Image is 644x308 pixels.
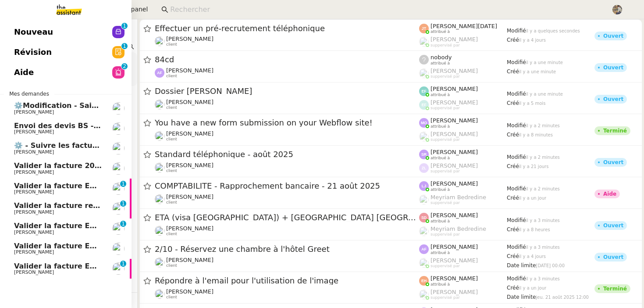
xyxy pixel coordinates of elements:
p: 1 [121,261,125,269]
span: Modifié [507,122,526,129]
span: il y a 3 minutes [526,218,560,223]
img: users%2FHIWaaSoTa5U8ssS5t403NQMyZZE3%2Favatar%2Fa4be050e-05fa-4f28-bbe7-e7e8e4788720 [112,142,125,154]
span: attribué à [431,124,450,129]
app-user-label: attribué à [419,54,507,65]
img: users%2FSg6jQljroSUGpSfKFUOPmUmNaZ23%2Favatar%2FUntitled.png [155,100,164,109]
img: svg [155,68,164,78]
img: users%2FHIWaaSoTa5U8ssS5t403NQMyZZE3%2Favatar%2Fa4be050e-05fa-4f28-bbe7-e7e8e4788720 [112,202,125,215]
span: Révision [14,46,52,59]
span: [PERSON_NAME] [166,257,213,263]
span: [DATE] 00:00 [536,263,565,268]
span: Modifié [507,59,526,65]
app-user-label: suppervisé par [419,36,507,47]
span: Valider la facture ENGIE [14,242,109,250]
span: [PERSON_NAME] [431,257,478,264]
span: Modifié [507,276,526,282]
img: svg [419,150,429,159]
app-user-detailed-label: client [155,162,419,173]
app-user-detailed-label: client [155,67,419,79]
span: COMPTABILITE - Rapprochement bancaire - 21 août 2025 [155,182,419,190]
img: svg [419,118,429,128]
input: Rechercher [170,4,602,16]
nz-badge-sup: 2 [121,63,128,69]
span: [PERSON_NAME] [14,209,54,215]
span: Modifié [507,217,526,223]
span: suppervisé par [431,232,460,237]
span: suppervisé par [431,264,460,269]
span: attribué à [431,156,450,161]
p: 1 [121,221,125,229]
img: users%2F8F3ae0CdRNRxLT9M8DTLuFZT1wq1%2Favatar%2F8d3ba6ea-8103-41c2-84d4-2a4cca0cf040 [155,258,164,267]
img: users%2FaellJyylmXSg4jqeVbanehhyYJm1%2Favatar%2Fprofile-pic%20(4).png [419,226,429,236]
app-user-label: attribué à [419,275,507,287]
app-user-detailed-label: client [155,99,419,110]
div: Ouvert [603,254,623,260]
p: 1 [123,43,126,51]
nz-badge-sup: 1 [120,201,126,207]
span: [PERSON_NAME] [431,149,478,155]
span: client [166,42,177,47]
span: il y a un jour [519,196,546,201]
span: Envoi des devis BS - 2025 [14,122,116,130]
span: 84cd [155,56,419,64]
div: Aide [603,191,616,197]
img: users%2FHIWaaSoTa5U8ssS5t403NQMyZZE3%2Favatar%2Fa4be050e-05fa-4f28-bbe7-e7e8e4788720 [112,183,125,195]
app-user-label: suppervisé par [419,257,507,269]
span: Date limite [507,294,536,300]
span: Créé [507,68,519,75]
img: users%2FHIWaaSoTa5U8ssS5t403NQMyZZE3%2Favatar%2Fa4be050e-05fa-4f28-bbe7-e7e8e4788720 [112,162,125,175]
span: client [166,200,177,205]
span: [PERSON_NAME] [431,289,478,295]
img: svg [419,181,429,191]
span: jeu. 21 août 2025 12:00 [536,295,589,300]
span: Valider la facture reçue [14,201,107,210]
span: Date limite [507,262,536,269]
span: Créé [507,195,519,201]
app-user-label: suppervisé par [419,162,507,174]
span: Modifié [507,28,526,34]
span: [PERSON_NAME] [14,189,54,195]
span: [PERSON_NAME] [14,249,54,255]
span: ⚙️ - Suivre les factures d'exploitation [14,141,162,150]
img: users%2FtFhOaBya8rNVU5KG7br7ns1BCvi2%2Favatar%2Faa8c47da-ee6c-4101-9e7d-730f2e64f978 [155,289,164,299]
span: [PERSON_NAME] [431,212,478,218]
span: Aide [14,66,34,79]
span: suppervisé par [431,201,460,205]
span: 2/10 - Réservez une chambre à l'hôtel Greet [155,245,419,253]
img: users%2FGX3rQP8tYsNHcNyK7ew1bxbPIYR2%2Favatar%2FPascal_Gauthier_CEO_Ledger_icone.jpg [155,226,164,236]
app-user-label: attribué à [419,212,507,223]
app-user-label: suppervisé par [419,289,507,300]
span: il y a un jour [519,286,546,290]
span: attribué à [431,29,450,34]
img: users%2FaellJyylmXSg4jqeVbanehhyYJm1%2Favatar%2Fprofile-pic%20(4).png [419,195,429,204]
div: Ouvert [603,223,623,228]
span: il y a 2 minutes [526,123,560,128]
div: Terminé [603,128,627,133]
span: [PERSON_NAME] [431,244,478,250]
p: 2 [123,63,126,71]
span: client [166,295,177,300]
img: users%2FyQfMwtYgTqhRP2YHWHmG2s2LYaD3%2Favatar%2Fprofile-pic.png [419,132,429,141]
app-user-label: attribué à [419,180,507,192]
app-user-detailed-label: client [155,257,419,268]
p: 1 [121,201,125,208]
span: [PERSON_NAME] [14,269,54,275]
span: [PERSON_NAME] [431,162,478,169]
span: Standard téléphonique - août 2025 [155,150,419,158]
span: Meyriam Bedredine [431,226,486,232]
span: [PERSON_NAME] [14,109,54,115]
span: [PERSON_NAME] [431,68,478,74]
span: [PERSON_NAME] [431,180,478,187]
app-user-detailed-label: client [155,225,419,236]
span: Créé [507,37,519,43]
nz-badge-sup: 1 [121,43,128,49]
img: svg [419,100,429,110]
span: il y a 3 minutes [526,245,560,250]
span: Valider la facture 202506Z161149 [14,161,149,170]
app-user-label: attribué à [419,244,507,255]
app-user-label: suppervisé par [419,194,507,205]
span: Créé [507,163,519,169]
span: Modifié [507,91,526,97]
app-user-label: attribué à [419,23,507,34]
img: svg [419,86,429,96]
